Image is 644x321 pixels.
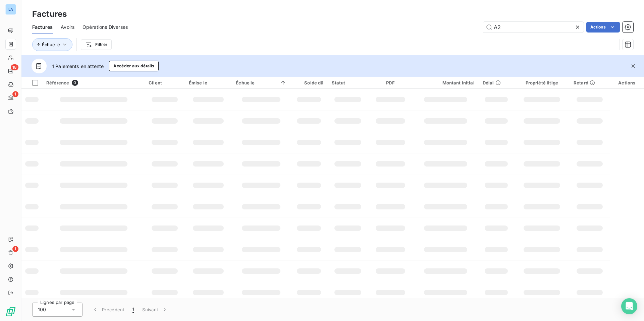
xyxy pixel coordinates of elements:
[483,80,510,85] div: Délai
[52,63,104,70] span: 1 Paiements en attente
[11,64,18,70] span: 18
[621,298,637,314] div: Open Intercom Messenger
[574,80,606,85] div: Retard
[372,80,409,85] div: PDF
[12,91,18,97] span: 1
[586,22,620,33] button: Actions
[132,306,134,313] span: 1
[81,39,112,50] button: Filtrer
[38,306,46,313] span: 100
[5,306,16,317] img: Logo LeanPay
[83,24,128,30] span: Opérations Diverses
[149,80,181,85] div: Client
[32,24,53,30] span: Factures
[5,4,16,15] div: LA
[46,80,69,85] span: Référence
[32,38,72,51] button: Échue le
[189,80,228,85] div: Émise le
[42,42,60,47] span: Échue le
[236,80,286,85] div: Échue le
[614,80,640,85] div: Actions
[417,80,474,85] div: Montant initial
[109,61,159,71] button: Accéder aux détails
[483,22,584,33] input: Rechercher
[332,80,364,85] div: Statut
[88,303,128,317] button: Précédent
[72,80,78,86] span: 0
[138,303,172,317] button: Suivant
[32,8,67,20] h3: Factures
[518,80,566,85] div: Propriété litige
[128,303,138,317] button: 1
[12,246,18,252] span: 1
[294,80,324,85] div: Solde dû
[61,24,74,30] span: Avoirs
